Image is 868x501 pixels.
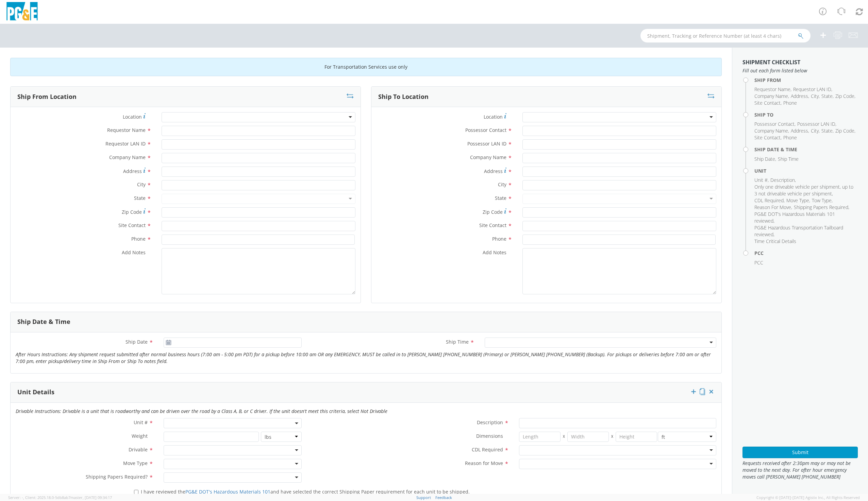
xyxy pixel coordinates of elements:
span: Client: 2025.18.0-5db8ab7 [25,495,112,500]
span: Phone [783,134,797,141]
span: Shipping Papers Required? [86,473,148,480]
span: Requestor LAN ID [793,86,831,92]
li: , [754,177,769,184]
span: City [498,181,506,188]
span: Reason for Move [465,460,503,466]
span: Zip Code [122,209,142,215]
span: Company Name [754,127,788,134]
span: City [811,93,819,99]
span: State [821,127,833,134]
button: Submit [742,447,858,458]
input: Shipment, Tracking or Reference Number (at least 4 chars) [640,29,811,42]
li: , [786,197,810,204]
li: , [754,100,782,106]
h4: Ship From [754,77,858,83]
li: , [754,224,856,238]
span: Possessor Contact [465,127,506,133]
span: Address [484,168,503,174]
i: After Hours Instructions: Any shipment request submitted after normal business hours (7:00 am - 5... [16,351,711,364]
li: , [754,127,789,134]
span: Add Notes [483,249,506,256]
h3: Ship From Location [17,93,77,100]
img: pge-logo-06675f144f4cfa6a6814.png [5,2,39,22]
li: , [811,93,820,100]
span: Phone [131,236,146,242]
span: Weight [132,433,148,439]
li: , [754,211,856,224]
span: Requestor LAN ID [105,140,146,147]
li: , [793,86,832,93]
a: PG&E DOT's Hazardous Materials 101 [185,488,270,495]
span: Requestor Name [754,86,790,92]
h4: Ship Date & Time [754,147,858,152]
span: Drivable [129,446,148,453]
span: Only one driveable vehicle per shipment, up to 3 not driveable vehicle per shipment [754,184,853,197]
li: , [812,197,833,204]
li: , [754,134,782,141]
i: Drivable Instructions: Drivable is a unit that is roadworthy and can be driven over the road by a... [16,408,387,414]
li: , [754,86,791,93]
div: For Transportation Services use only [10,58,722,76]
span: Zip Code [835,127,854,134]
span: PG&E Hazardous Transportation Tailboard reviewed [754,224,843,238]
span: CDL Required [754,197,784,204]
input: Width [567,432,609,442]
span: Address [791,127,808,134]
li: , [794,204,849,211]
span: Tow Type [812,197,832,204]
span: Unit # [134,419,148,426]
span: Description [477,419,503,426]
li: , [754,184,856,197]
span: Site Contact [479,222,506,228]
span: Possessor Contact [754,121,795,127]
h3: Ship To Location [378,93,429,100]
span: X [609,432,616,442]
li: , [821,127,834,134]
span: Ship Time [446,339,469,345]
span: Reason For Move [754,204,791,210]
li: , [835,93,855,100]
span: Ship Time [778,156,799,162]
span: PCC [754,259,763,266]
h4: Ship To [754,112,858,117]
span: Ship Date [754,156,775,162]
h3: Ship Date & Time [17,318,70,325]
span: Site Contact [754,100,781,106]
li: , [754,197,785,204]
li: , [754,121,796,127]
span: Requests received after 2:30pm may or may not be moved to the next day. For after hour emergency ... [742,460,858,480]
span: PG&E DOT's Hazardous Materials 101 reviewed [754,211,835,224]
input: Length [519,432,561,442]
span: Location [484,114,503,120]
h4: Unit [754,168,858,173]
span: State [821,93,833,99]
span: CDL Required [472,446,503,453]
span: Server: - [8,495,24,500]
span: Phone [492,236,506,242]
span: Possessor LAN ID [797,121,835,127]
span: Location [123,114,142,120]
li: , [797,121,836,127]
span: Shipping Papers Required [794,204,848,210]
span: Copyright © [DATE]-[DATE] Agistix Inc., All Rights Reserved [756,495,860,500]
span: Company Name [109,154,146,160]
span: Time Critical Details [754,238,796,244]
a: Feedback [435,495,452,500]
li: , [754,156,776,162]
span: Address [791,93,808,99]
h3: Unit Details [17,389,54,396]
strong: Shipment Checklist [742,58,800,66]
span: Address [123,168,142,174]
span: X [561,432,567,442]
li: , [835,127,855,134]
span: Fill out each form listed below [742,67,858,74]
span: Phone [783,100,797,106]
span: Ship Date [126,339,148,345]
li: , [791,127,809,134]
input: I have reviewed thePG&E DOT's Hazardous Materials 101and have selected the correct Shipping Paper... [134,490,138,494]
span: Possessor LAN ID [467,140,506,147]
input: Height [616,432,657,442]
span: State [495,195,506,201]
span: State [134,195,146,201]
span: Site Contact [754,134,781,141]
